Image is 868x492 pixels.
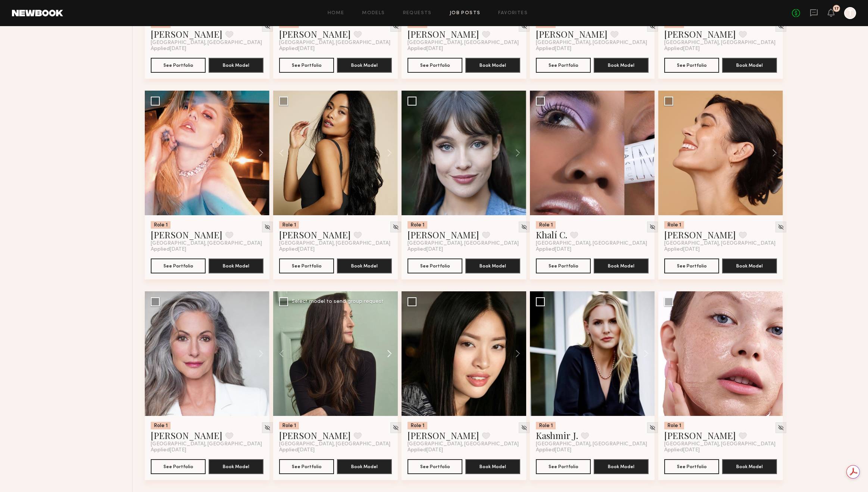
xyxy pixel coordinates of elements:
span: [GEOGRAPHIC_DATA], [GEOGRAPHIC_DATA] [151,441,262,447]
button: Book Model [337,459,392,474]
div: Role 1 [408,221,427,229]
button: See Portfolio [151,58,206,73]
a: Book Model [594,62,649,68]
div: Role 1 [408,422,427,429]
img: Unhide Model [521,424,527,431]
img: Unhide Model [778,224,784,230]
div: Applied [DATE] [536,247,649,253]
div: Applied [DATE] [279,447,392,453]
div: Role 1 [279,221,299,229]
button: See Portfolio [536,459,591,474]
button: Book Model [722,459,777,474]
div: Role 1 [664,422,684,429]
img: Unhide Model [264,23,271,29]
div: Applied [DATE] [536,46,649,52]
button: See Portfolio [408,459,462,474]
button: Book Model [465,58,520,73]
button: Book Model [594,258,649,273]
a: [PERSON_NAME] [408,229,479,241]
a: Book Model [465,262,520,269]
a: [PERSON_NAME] [151,28,222,40]
span: [GEOGRAPHIC_DATA], [GEOGRAPHIC_DATA] [408,441,519,447]
a: [PERSON_NAME] [279,429,351,441]
a: Book Model [209,463,263,469]
span: [GEOGRAPHIC_DATA], [GEOGRAPHIC_DATA] [151,241,262,247]
a: [PERSON_NAME] [151,429,222,441]
button: See Portfolio [151,459,206,474]
a: Requests [403,11,432,16]
img: Unhide Model [778,23,784,29]
a: See Portfolio [536,258,591,273]
div: Role 1 [151,422,171,429]
span: [GEOGRAPHIC_DATA], [GEOGRAPHIC_DATA] [279,40,390,46]
img: Unhide Model [393,23,399,29]
a: Job Posts [450,11,481,16]
a: Book Model [594,463,649,469]
div: Applied [DATE] [664,46,777,52]
a: [PERSON_NAME] [408,28,479,40]
a: [PERSON_NAME] [664,28,736,40]
div: Applied [DATE] [151,247,263,253]
div: Applied [DATE] [408,447,520,453]
button: See Portfolio [664,258,719,273]
a: Book Model [337,62,392,68]
a: Kashmir J. [536,429,578,441]
div: Role 1 [664,221,684,229]
a: [PERSON_NAME] [664,229,736,241]
a: Book Model [337,463,392,469]
button: See Portfolio [664,58,719,73]
img: Unhide Model [778,424,784,431]
button: Book Model [337,258,392,273]
a: Book Model [209,62,263,68]
button: See Portfolio [279,258,334,273]
a: T [844,7,856,19]
img: Unhide Model [521,224,527,230]
div: Applied [DATE] [664,447,777,453]
img: Unhide Model [521,23,527,29]
div: Applied [DATE] [536,447,649,453]
button: See Portfolio [408,258,462,273]
span: [GEOGRAPHIC_DATA], [GEOGRAPHIC_DATA] [664,441,775,447]
div: Applied [DATE] [279,46,392,52]
img: Unhide Model [649,224,656,230]
button: Book Model [722,58,777,73]
a: See Portfolio [664,459,719,474]
div: 17 [834,7,839,11]
span: [GEOGRAPHIC_DATA], [GEOGRAPHIC_DATA] [536,40,647,46]
button: Book Model [337,58,392,73]
span: [GEOGRAPHIC_DATA], [GEOGRAPHIC_DATA] [279,241,390,247]
div: Role 1 [151,221,171,229]
button: Book Model [209,58,263,73]
a: Models [362,11,385,16]
a: Book Model [465,62,520,68]
a: [PERSON_NAME] [279,28,351,40]
span: [GEOGRAPHIC_DATA], [GEOGRAPHIC_DATA] [536,241,647,247]
a: Book Model [722,262,777,269]
a: [PERSON_NAME] [279,229,351,241]
a: [PERSON_NAME] [151,229,222,241]
div: Role 1 [536,221,556,229]
a: Khalí C. [536,229,567,241]
span: [GEOGRAPHIC_DATA], [GEOGRAPHIC_DATA] [664,241,775,247]
div: Applied [DATE] [664,247,777,253]
button: See Portfolio [536,58,591,73]
img: Unhide Model [264,224,271,230]
button: Book Model [209,459,263,474]
div: Applied [DATE] [408,247,520,253]
button: See Portfolio [279,459,334,474]
button: Book Model [465,459,520,474]
a: See Portfolio [408,58,462,73]
span: [GEOGRAPHIC_DATA], [GEOGRAPHIC_DATA] [408,241,519,247]
img: Unhide Model [649,23,656,29]
a: Book Model [337,262,392,269]
div: Role 1 [279,422,299,429]
a: Book Model [209,262,263,269]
